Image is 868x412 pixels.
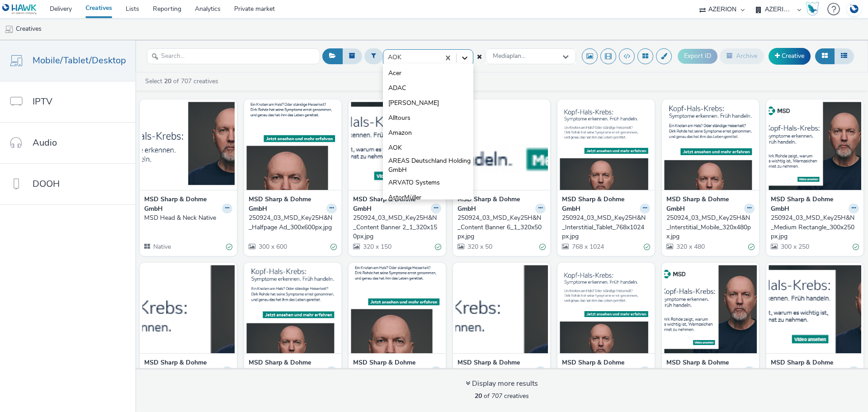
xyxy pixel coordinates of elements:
img: 250924_03_MSD_Key25H&N_Interstitial_Tablet_768x1024px.jpg visual [560,265,652,353]
div: Valid [644,242,650,251]
span: Alltours [388,114,410,123]
div: Valid [539,242,546,251]
button: Grid [815,48,835,64]
span: 300 x 600 [258,242,287,251]
strong: MSD Sharp & Dohme GmbH [353,195,429,213]
a: MSD Head & Neck Native [144,213,232,223]
span: ARVATO Systems [388,178,440,187]
img: mobile [5,25,14,34]
div: Valid [748,242,755,251]
span: ADAC [388,84,406,93]
span: Native [152,242,171,251]
img: 250924_03_MSD_Key25H&N_Content Banner 2_1_320x150px.jpg visual [769,265,861,353]
span: of 707 creatives [475,392,529,400]
img: 250924_03_MSD_Key25H&N_Content Banner 3_1_320x100px.jpg visual [142,265,235,353]
a: Creative [769,48,811,64]
span: AREAS Deutschland Holding GmbH [388,156,473,175]
div: Valid [853,242,859,251]
img: MSD Head & Neck Native visual [142,102,235,190]
span: Mobile/Tablet/Desktop [33,54,126,67]
button: Export ID [678,49,717,63]
div: 250924_03_MSD_Key25H&N_Content Banner 6_1_320x50px.jpg [458,213,542,241]
strong: MSD Sharp & Dohme GmbH [458,358,533,377]
strong: 20 [164,77,171,85]
div: 250924_03_MSD_Key25H&N_Medium Rectangle_300x250px.jpg [771,213,855,241]
a: Select of 707 creatives [144,77,222,85]
img: 250924_03_MSD_Key25H&N_Content Banner 2_1_320x150px.jpg visual [351,102,443,190]
img: 250924_03_MSD_Key25H&N_Interstitial_Tablet_768x1024px.jpg visual [560,102,652,190]
img: undefined Logo [2,4,37,15]
strong: MSD Sharp & Dohme GmbH [666,358,742,377]
div: MSD Head & Neck Native [144,213,229,223]
input: Search... [147,48,320,64]
img: Account DE [847,2,861,17]
img: 250924_03_MSD_Key25H&N_Interstitial_Mobile_320x480px.jpg visual [664,102,757,190]
span: [PERSON_NAME] [388,99,439,108]
div: Valid [435,242,441,251]
strong: 20 [475,392,482,400]
span: Mediaplan... [493,52,525,60]
img: 250924_03_MSD_Key25H&N_Interstitial_Mobile_320x480px.jpg visual [246,265,339,353]
strong: MSD Sharp & Dohme GmbH [771,195,846,213]
strong: MSD Sharp & Dohme GmbH [144,195,220,213]
strong: MSD Sharp & Dohme GmbH [562,195,637,213]
div: 250924_03_MSD_Key25H&N_Interstitial_Tablet_768x1024px.jpg [562,213,646,241]
a: 250924_03_MSD_Key25H&N_Interstitial_Tablet_768x1024px.jpg [562,213,650,241]
a: 250924_03_MSD_Key25H&N_Interstitial_Mobile_320x480px.jpg [666,213,755,241]
strong: MSD Sharp & Dohme GmbH [249,195,324,213]
a: 250924_03_MSD_Key25H&N_Halfpage Ad_300x600px.jpg [249,213,337,232]
strong: MSD Sharp & Dohme GmbH [666,195,742,213]
div: Valid [226,242,232,251]
img: 250924_03_MSD_Key25H&N_Halfpage Ad_300x600px.jpg visual [246,102,339,190]
span: 768 x 1024 [571,242,604,251]
img: 250924_03_MSD_Key25H&N_Medium Rectangle_300x250px.jpg visual [769,102,861,190]
a: 250924_03_MSD_Key25H&N_Content Banner 6_1_320x50px.jpg [458,213,546,241]
button: Table [834,48,854,64]
span: AOK [388,143,402,152]
div: Valid [330,242,337,251]
img: 250924_03_MSD_Key25H&N_Content Banner 6_1_320x50px.jpg visual [455,102,548,190]
span: 300 x 250 [780,242,809,251]
span: 320 x 50 [467,242,492,251]
div: 250924_03_MSD_Key25H&N_Interstitial_Mobile_320x480px.jpg [666,213,751,241]
button: Archive [720,48,764,64]
div: 250924_03_MSD_Key25H&N_Halfpage Ad_300x600px.jpg [249,213,333,232]
img: 250924_03_MSD_Key25H&N_Halfpage Ad_300x600px.jpg visual [351,265,443,353]
strong: MSD Sharp & Dohme GmbH [562,358,637,377]
strong: MSD Sharp & Dohme GmbH [458,195,533,213]
span: 320 x 480 [675,242,705,251]
a: 250924_03_MSD_Key25H&N_Medium Rectangle_300x250px.jpg [771,213,859,241]
span: DOOH [33,177,60,190]
span: Audio [33,136,57,149]
img: 250924_03_MSD_Key25H&N_Content Banner 3_1_320x100px.jpg visual [455,265,548,353]
img: 250924_03_MSD_Key25H&N_Medium Rectangle_300x250px.jpg visual [664,265,757,353]
span: Amazon [388,128,412,137]
div: 250924_03_MSD_Key25H&N_Content Banner 2_1_320x150px.jpg [353,213,438,241]
span: AstorMüller [388,193,421,202]
span: IPTV [33,95,52,108]
strong: MSD Sharp & Dohme GmbH [144,358,220,377]
span: 320 x 150 [362,242,392,251]
a: Hawk Academy [806,2,823,16]
span: Acer [388,69,401,78]
strong: MSD Sharp & Dohme GmbH [249,358,324,377]
a: 250924_03_MSD_Key25H&N_Content Banner 2_1_320x150px.jpg [353,213,441,241]
strong: MSD Sharp & Dohme GmbH [771,358,846,377]
strong: MSD Sharp & Dohme GmbH [353,358,429,377]
div: Display more results [466,379,538,389]
img: Hawk Academy [806,2,819,16]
